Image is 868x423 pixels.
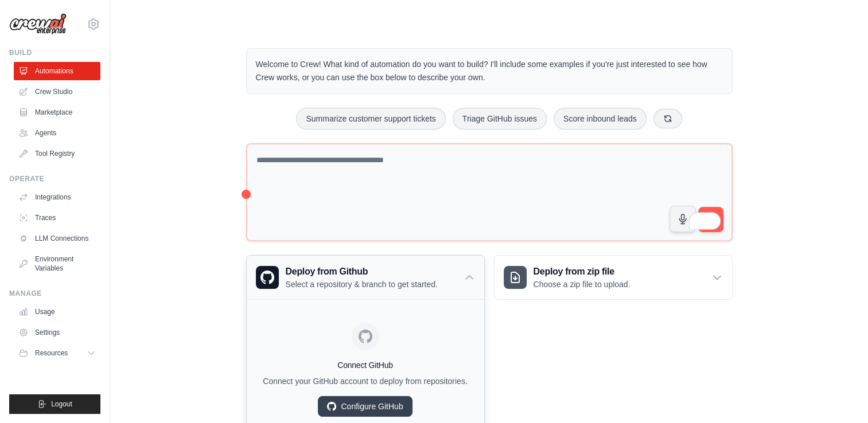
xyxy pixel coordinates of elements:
[14,83,100,101] a: Crew Studio
[9,289,100,298] div: Manage
[453,108,547,130] button: Triage GitHub issues
[9,174,100,183] div: Operate
[9,48,100,57] div: Build
[14,124,100,142] a: Agents
[534,265,630,279] h3: Deploy from zip file
[554,108,647,130] button: Score inbound leads
[256,58,723,84] p: Welcome to Crew! What kind of automation do you want to build? I'll include some examples if you'...
[14,62,100,80] a: Automations
[14,323,100,342] a: Settings
[51,399,72,409] span: Logout
[296,108,445,130] button: Summarize customer support tickets
[256,375,475,387] p: Connect your GitHub account to deploy from repositories.
[286,265,438,279] h3: Deploy from Github
[14,250,100,277] a: Environment Variables
[14,344,100,362] button: Resources
[14,188,100,206] a: Integrations
[14,303,100,321] a: Usage
[256,359,475,371] h4: Connect GitHub
[9,394,100,414] button: Logout
[9,13,67,35] img: Logo
[14,103,100,122] a: Marketplace
[35,348,68,358] span: Resources
[286,279,438,290] p: Select a repository & branch to get started.
[246,143,733,242] textarea: To enrich screen reader interactions, please activate Accessibility in Grammarly extension settings
[534,279,630,290] p: Choose a zip file to upload.
[14,209,100,227] a: Traces
[318,396,412,417] a: Configure GitHub
[14,144,100,163] a: Tool Registry
[14,229,100,248] a: LLM Connections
